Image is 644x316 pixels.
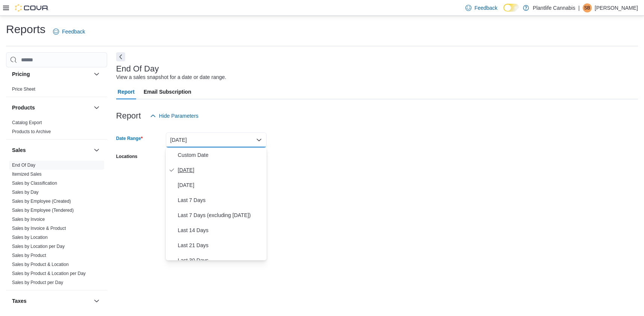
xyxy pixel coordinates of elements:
button: Products [12,104,91,111]
h3: End Of Day [116,64,159,73]
a: Sales by Product & Location [12,262,69,267]
span: Last 21 Days [178,241,264,250]
button: Sales [92,146,101,155]
span: Catalog Export [12,120,42,126]
h3: Products [12,104,35,111]
a: End Of Day [12,163,35,168]
button: Taxes [12,297,91,305]
span: Email Subscription [144,84,191,99]
span: Last 14 Days [178,226,264,235]
p: | [578,3,580,12]
span: Last 30 Days [178,256,264,265]
span: Last 7 Days [178,196,264,205]
a: Sales by Product [12,253,46,258]
span: Sales by Employee (Tendered) [12,207,74,213]
span: Sales by Invoice [12,216,45,222]
a: Catalog Export [12,120,42,125]
span: Last 7 Days (excluding [DATE]) [178,211,264,220]
span: Itemized Sales [12,171,42,177]
span: End Of Day [12,162,35,168]
a: Sales by Product & Location per Day [12,271,86,276]
div: Stephanie Brimner [583,3,592,12]
h3: Report [116,111,141,120]
a: Price Sheet [12,87,35,92]
a: Feedback [50,24,88,39]
button: Sales [12,146,91,154]
span: Sales by Invoice & Product [12,225,66,231]
span: Products to Archive [12,129,51,135]
button: [DATE] [166,132,267,147]
a: Sales by Employee (Tendered) [12,208,74,213]
p: Plantlife Cannabis [533,3,575,12]
a: Sales by Classification [12,181,57,186]
span: Sales by Product [12,252,46,258]
span: Sales by Product & Location per Day [12,270,86,276]
div: Sales [6,161,107,290]
span: Sales by Product per Day [12,280,63,286]
label: Locations [116,153,138,160]
span: Sales by Location per Day [12,243,65,249]
a: Sales by Day [12,190,39,195]
span: Custom Date [178,150,264,160]
h3: Sales [12,146,26,154]
span: Sales by Employee (Created) [12,198,71,204]
div: Pricing [6,85,107,97]
span: SB [584,3,590,12]
button: Products [92,103,101,112]
span: Price Sheet [12,86,35,92]
h3: Pricing [12,70,30,78]
span: [DATE] [178,181,264,190]
span: Sales by Product & Location [12,261,69,267]
a: Sales by Location [12,235,48,240]
button: Hide Parameters [147,108,202,123]
img: Cova [15,4,49,12]
div: View a sales snapshot for a date or date range. [116,73,226,81]
span: Report [118,84,135,99]
span: Sales by Day [12,189,39,195]
span: Sales by Classification [12,180,57,186]
input: Dark Mode [503,4,519,12]
span: Hide Parameters [159,112,199,120]
label: Date Range [116,135,143,141]
div: Select listbox [166,147,267,260]
span: Feedback [62,28,85,35]
a: Sales by Invoice & Product [12,226,66,231]
button: Pricing [92,70,101,79]
h1: Reports [6,22,45,37]
a: Sales by Invoice [12,217,45,222]
a: Sales by Product per Day [12,280,63,285]
button: Pricing [12,70,91,78]
a: Itemized Sales [12,172,42,177]
h3: Taxes [12,297,27,305]
span: Sales by Location [12,234,48,240]
button: Taxes [92,296,101,305]
p: [PERSON_NAME] [595,3,638,12]
div: Products [6,118,107,139]
button: Next [116,52,125,61]
a: Sales by Location per Day [12,244,65,249]
span: Feedback [474,4,497,12]
a: Sales by Employee (Created) [12,199,71,204]
a: Products to Archive [12,129,51,134]
a: Feedback [462,0,500,15]
span: [DATE] [178,166,264,175]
